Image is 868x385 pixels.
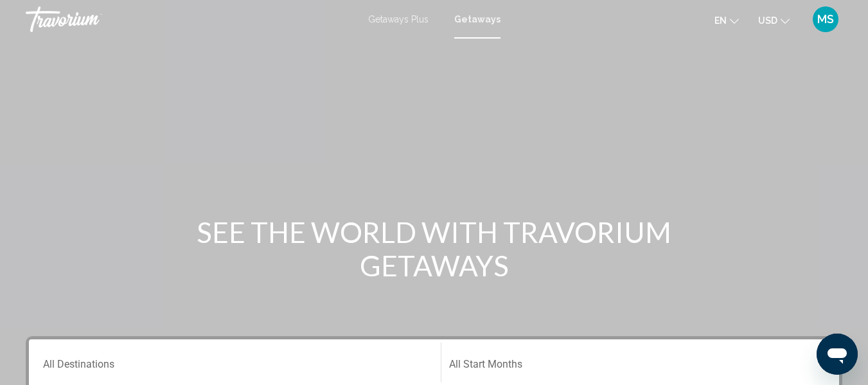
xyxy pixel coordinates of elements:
[193,215,675,282] h1: SEE THE WORLD WITH TRAVORIUM GETAWAYS
[758,15,777,26] span: USD
[714,11,739,30] button: Change language
[714,15,727,26] span: en
[817,334,858,375] iframe: Button to launch messaging window
[809,6,842,33] button: User Menu
[454,14,500,24] a: Getaways
[368,14,429,24] a: Getaways Plus
[817,13,834,26] span: MS
[758,11,790,30] button: Change currency
[26,6,355,32] a: Travorium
